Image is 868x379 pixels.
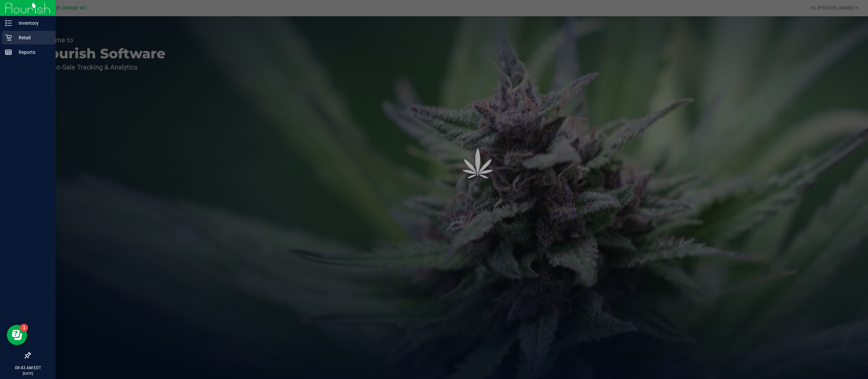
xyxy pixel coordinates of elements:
p: 08:43 AM EDT [3,365,53,371]
p: Inventory [12,19,53,27]
inline-svg: Retail [5,34,12,41]
iframe: Resource center [7,325,27,345]
iframe: Resource center unread badge [20,324,28,332]
inline-svg: Reports [5,49,12,56]
p: [DATE] [3,371,53,376]
p: Retail [12,34,53,42]
p: Reports [12,48,53,56]
inline-svg: Inventory [5,20,12,26]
